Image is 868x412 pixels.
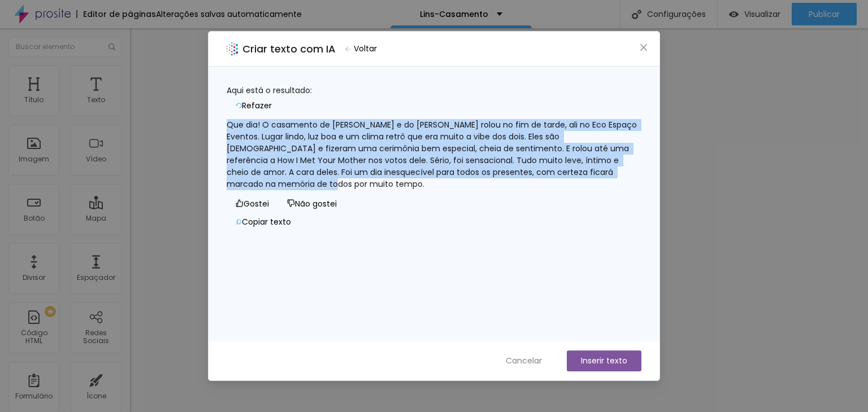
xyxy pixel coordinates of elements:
[227,195,278,213] button: Gostei
[638,42,650,54] button: Fechar
[340,41,382,57] button: Voltar
[242,100,272,111] font: Refazer
[227,85,312,96] font: Aqui está o resultado:
[236,199,244,207] span: como
[278,195,346,213] button: Não gostei
[639,43,648,52] span: fechar
[242,216,291,227] font: Copiar texto
[227,119,639,190] font: Que dia! O casamento de [PERSON_NAME] e do [PERSON_NAME] rolou no fim de tarde, ali no Eco Espaço...
[244,198,269,209] font: Gostei
[295,198,337,209] font: Não gostei
[494,350,553,371] button: Cancelar
[227,213,300,231] button: Copiar texto
[242,42,336,56] font: Criar texto com IA
[354,43,377,54] font: Voltar
[567,350,641,371] button: Inserir texto
[506,355,542,366] font: Cancelar
[581,355,627,366] font: Inserir texto
[227,97,281,115] button: Refazer
[287,199,295,207] span: não gosto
